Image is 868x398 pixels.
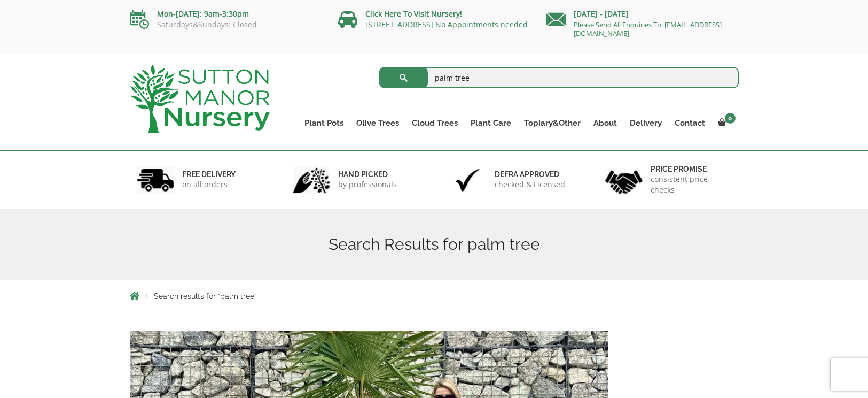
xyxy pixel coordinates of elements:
p: Saturdays&Sundays: Closed [130,20,322,29]
a: Delivery [623,116,668,131]
nav: Breadcrumbs [130,292,739,300]
p: by professionals [338,179,397,190]
a: Plant Pots [298,116,350,131]
a: Topiary&Other [518,116,587,131]
p: [DATE] - [DATE] [546,7,739,20]
img: 3.jpg [449,166,487,194]
h6: hand picked [338,170,397,179]
a: Plant Care [464,116,518,131]
a: Olive Trees [350,116,405,131]
img: logo [130,64,270,133]
a: Click Here To Visit Nursery! [365,9,462,19]
a: Cloud Trees [405,116,464,131]
span: 0 [725,113,736,124]
p: consistent price checks [651,174,732,195]
p: on all orders [182,179,236,190]
span: Search results for “palm tree” [154,292,256,301]
a: About [587,116,623,131]
a: 0 [711,116,739,131]
p: Mon-[DATE]: 9am-3:30pm [130,7,322,20]
h6: Defra approved [495,170,565,179]
a: [STREET_ADDRESS] No Appointments needed [365,19,528,29]
img: 4.jpg [605,164,643,196]
h6: Price promise [651,164,732,174]
a: Please Send All Enquiries To: [EMAIL_ADDRESS][DOMAIN_NAME] [574,20,722,38]
h1: Search Results for palm tree [130,235,739,254]
img: 1.jpg [137,166,174,194]
img: 2.jpg [293,166,330,194]
p: checked & Licensed [495,179,565,190]
input: Search... [379,67,739,88]
h6: FREE DELIVERY [182,170,236,179]
a: Contact [668,116,711,131]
